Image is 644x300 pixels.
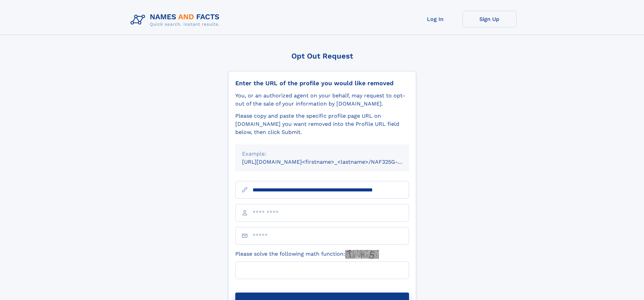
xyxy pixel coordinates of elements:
[228,52,416,60] div: Opt Out Request
[235,250,379,259] label: Please solve the following math function:
[242,150,402,158] div: Example:
[235,79,409,87] div: Enter the URL of the profile you would like removed
[462,11,517,27] a: Sign Up
[128,11,225,29] img: Logo Names and Facts
[242,159,422,165] small: [URL][DOMAIN_NAME]<firstname>_<lastname>/NAF325G-xxxxxxxx
[235,92,409,108] div: You, or an authorized agent on your behalf, may request to opt-out of the sale of your informatio...
[408,11,462,27] a: Log In
[235,112,409,136] div: Please copy and paste the specific profile page URL on [DOMAIN_NAME] you want removed into the Pr...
